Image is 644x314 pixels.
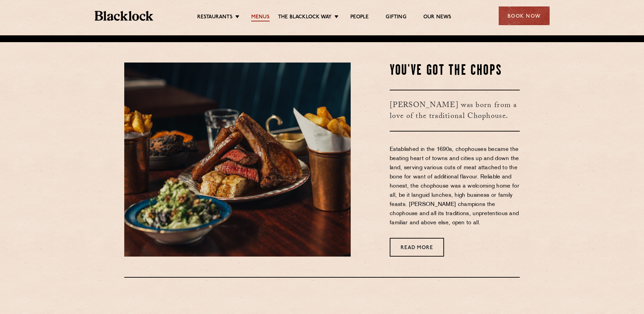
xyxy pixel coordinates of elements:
h3: [PERSON_NAME] was born from a love of the traditional Chophouse. [390,90,520,132]
a: People [350,14,369,21]
a: Our News [423,14,452,21]
a: The Blacklock Way [278,14,332,21]
h2: You've Got The Chops [390,63,520,80]
a: Read More [390,238,444,257]
div: Book Now [499,6,550,25]
img: May25-Blacklock-AllIn-00417-scaled-e1752246198448.jpg [124,63,351,257]
a: Restaurants [197,14,233,21]
a: Menus [251,14,270,21]
a: Gifting [386,14,406,21]
p: Established in the 1690s, chophouses became the beating heart of towns and cities up and down the... [390,145,520,228]
img: BL_Textured_Logo-footer-cropped.svg [95,11,153,21]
